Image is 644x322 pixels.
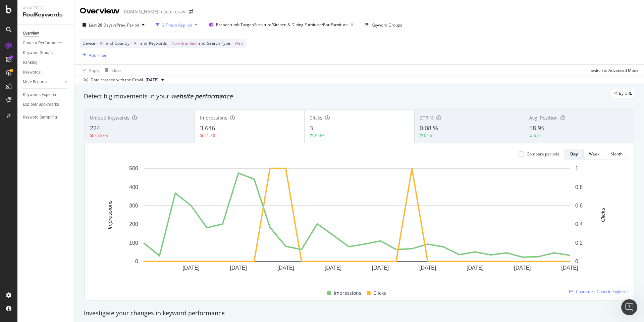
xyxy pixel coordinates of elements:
[575,259,578,264] text: 0
[23,30,69,37] a: Overview
[420,114,434,121] span: CTR %
[529,114,558,121] span: Avg. Position
[310,114,322,121] span: Clicks
[171,39,197,48] span: Non-Branded
[575,184,583,190] text: 0.8
[584,149,605,159] button: Week
[231,40,233,46] span: =
[419,265,436,271] text: [DATE]
[561,265,578,271] text: [DATE]
[314,133,324,138] div: 200%
[80,5,120,17] div: Overview
[467,265,483,271] text: [DATE]
[89,67,99,73] div: Apply
[153,19,200,30] button: 2 Filters Applied
[576,289,628,294] span: Customize Chart in Explorer
[23,40,62,47] div: Content Performance
[23,11,69,19] div: RealKeywords
[149,40,167,46] span: Keywords
[234,39,243,48] span: Web
[23,91,69,98] a: Keywords Explorer
[115,40,129,46] span: Country
[591,67,639,73] div: Switch to Advanced Mode
[80,19,147,30] button: Last 28 DaysvsPrev. Period
[113,22,139,28] span: vs Prev. Period
[80,65,99,76] button: Apply
[96,40,99,46] span: =
[589,151,599,157] div: Week
[588,65,639,76] button: Switch to Advanced Mode
[424,133,432,138] div: 0.06
[362,19,405,30] button: Keyword Groups
[575,203,583,209] text: 0.6
[372,265,389,271] text: [DATE]
[310,124,313,132] span: 3
[23,101,69,108] a: Explorer Bookmarks
[135,259,138,264] text: 0
[575,221,583,227] text: 0.4
[140,40,147,46] span: and
[23,91,56,98] div: Keywords Explorer
[100,39,104,48] span: All
[80,51,107,59] button: Add Filter
[130,40,133,46] span: =
[23,30,39,37] div: Overview
[23,49,69,56] a: Keyword Groups
[90,124,100,132] span: 224
[23,59,69,66] a: Ranking
[143,76,167,84] button: [DATE]
[565,149,584,159] button: Day
[277,265,294,271] text: [DATE]
[514,265,531,271] text: [DATE]
[371,22,402,28] div: Keyword Groups
[207,40,230,46] span: Search Type
[216,22,348,28] span: Breadcrumb: Target/Furniture/Kitchen & Dining Furniture/Bar Furniture
[162,22,192,28] div: 2 Filters Applied
[621,299,637,315] iframe: Intercom live chat
[23,79,47,86] div: More Reports
[111,67,121,73] div: Clear
[94,133,108,138] div: 25.58%
[619,91,632,95] span: By URL
[570,151,578,157] div: Day
[230,265,247,271] text: [DATE]
[84,309,635,318] div: Investigate your changes in keyword performance
[23,59,38,66] div: Ranking
[575,166,578,171] text: 1
[23,101,59,108] div: Explorer Bookmarks
[325,265,341,271] text: [DATE]
[90,165,623,281] svg: A chart.
[23,69,41,76] div: Keywords
[83,40,95,46] span: Device
[569,289,628,294] a: Customize Chart in Explorer
[605,149,628,159] button: Month
[168,40,170,46] span: =
[134,39,139,48] span: All
[334,289,361,297] span: Impressions
[129,166,138,171] text: 500
[23,49,53,56] div: Keyword Groups
[89,52,107,58] div: Add Filter
[198,40,205,46] span: and
[575,240,583,246] text: 0.2
[23,79,63,86] a: More Reports
[23,114,57,121] div: Keyword Sampling
[529,124,544,132] span: 58.95
[206,19,356,30] button: Breadcrumb:Target/Furniture/Kitchen & Dining Furniture/Bar Furniture
[200,114,227,121] span: Impressions
[90,114,129,121] span: Unique Keywords
[204,133,216,138] div: 21.7%
[182,265,199,271] text: [DATE]
[200,124,215,132] span: 3,646
[102,65,121,76] button: Clear
[129,240,138,246] text: 100
[23,69,69,76] a: Keywords
[600,208,606,222] text: Clicks
[534,133,542,138] div: 6.72
[527,151,559,157] div: Compare periods
[373,289,386,297] span: Clicks
[107,200,113,229] text: Impressions
[611,89,635,98] div: legacy label
[129,203,138,209] text: 300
